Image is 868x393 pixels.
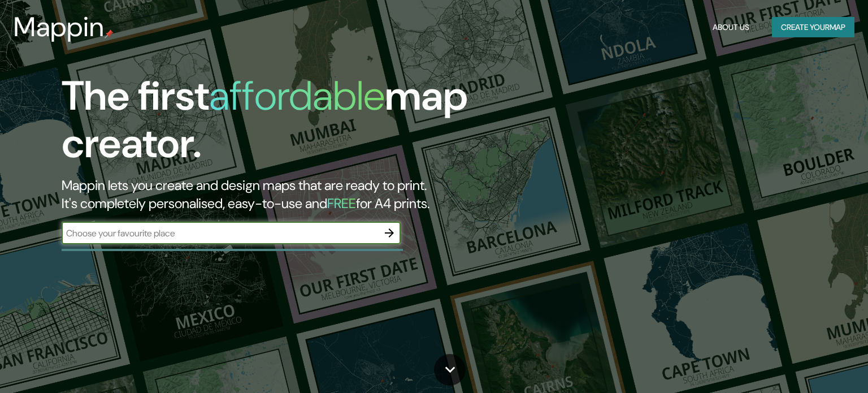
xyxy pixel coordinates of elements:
h2: Mappin lets you create and design maps that are ready to print. It's completely personalised, eas... [62,176,496,213]
input: Choose your favourite place [62,227,378,240]
button: Create yourmap [772,17,854,38]
h3: Mappin [14,11,105,43]
button: About Us [708,17,754,38]
h5: FREE [327,195,356,212]
img: mappin-pin [105,29,114,38]
h1: The first map creator. [62,72,496,176]
h1: affordable [209,70,385,122]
